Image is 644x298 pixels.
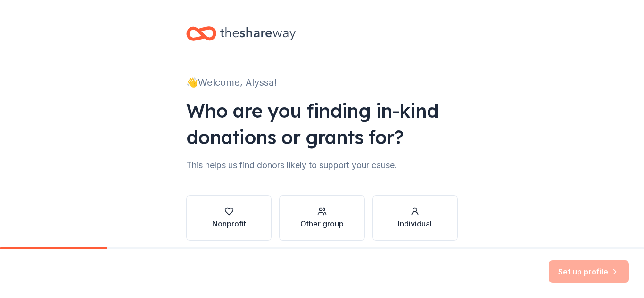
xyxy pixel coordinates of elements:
[279,195,364,241] button: Other group
[186,158,458,173] div: This helps us find donors likely to support your cause.
[398,218,432,229] div: Individual
[372,195,458,241] button: Individual
[186,75,458,90] div: 👋 Welcome, Alyssa!
[300,218,344,229] div: Other group
[186,195,272,241] button: Nonprofit
[212,218,246,229] div: Nonprofit
[186,97,458,150] div: Who are you finding in-kind donations or grants for?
